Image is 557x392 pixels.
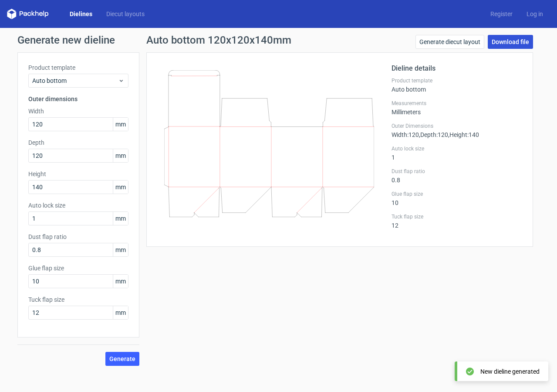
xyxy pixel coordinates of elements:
[488,35,533,49] a: Download file
[113,118,128,131] span: mm
[480,367,540,376] div: New dieline generated
[448,131,479,138] span: , Height : 140
[392,131,419,138] span: Width : 120
[28,138,128,147] label: Depth
[28,95,128,103] h3: Outer dimensions
[419,131,448,138] span: , Depth : 120
[392,100,522,107] label: Measurements
[392,63,522,74] h2: Dieline details
[392,168,522,184] div: 0.8
[28,63,128,72] label: Product template
[392,191,522,206] div: 10
[483,10,520,18] a: Register
[113,181,128,194] span: mm
[28,264,128,273] label: Glue flap size
[392,145,522,161] div: 1
[28,232,128,241] label: Dust flap ratio
[28,295,128,304] label: Tuck flap size
[392,77,522,93] div: Auto bottom
[415,35,484,49] a: Generate diecut layout
[146,35,291,45] h1: Auto bottom 120x120x140mm
[392,168,522,175] label: Dust flap ratio
[392,191,522,198] label: Glue flap size
[17,35,540,45] h1: Generate new dieline
[392,145,522,152] label: Auto lock size
[63,10,99,18] a: Dielines
[113,275,128,288] span: mm
[105,352,139,366] button: Generate
[28,170,128,178] label: Height
[520,10,550,18] a: Log in
[109,356,135,362] span: Generate
[113,243,128,256] span: mm
[32,76,118,85] span: Auto bottom
[113,149,128,162] span: mm
[392,213,522,229] div: 12
[99,10,152,18] a: Diecut layouts
[28,107,128,116] label: Width
[392,77,522,84] label: Product template
[392,100,522,116] div: Millimeters
[392,213,522,220] label: Tuck flap size
[113,212,128,225] span: mm
[392,123,522,130] label: Outer Dimensions
[113,306,128,319] span: mm
[28,201,128,210] label: Auto lock size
